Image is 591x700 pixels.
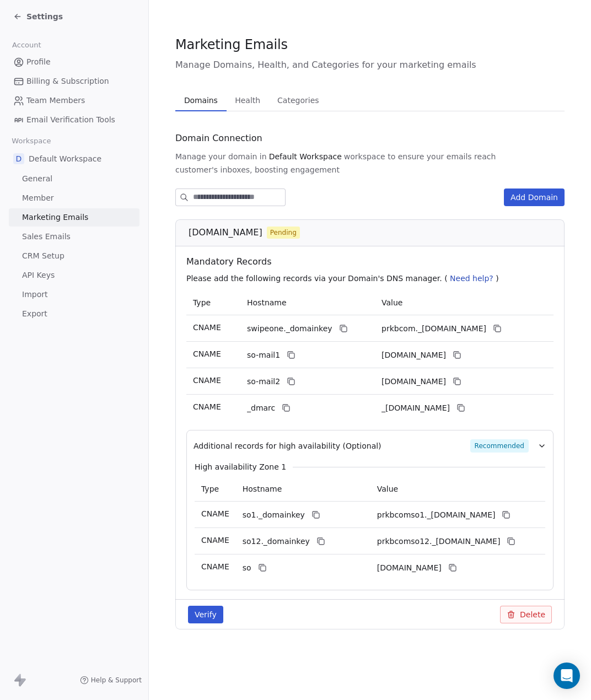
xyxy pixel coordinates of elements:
span: Categories [273,93,323,108]
span: Domains [180,93,222,108]
span: Mandatory Records [186,255,558,268]
span: workspace to ensure your emails reach [344,151,496,162]
a: General [9,170,139,188]
span: Value [377,484,398,493]
span: prkbcom1.swipeone.email [382,349,446,361]
span: Additional records for high availability (Optional) [194,440,382,451]
span: [DOMAIN_NAME] [189,226,262,239]
a: Settings [13,11,63,22]
span: Default Workspace [269,151,342,162]
span: Import [22,289,47,300]
a: Member [9,189,139,207]
span: customer's inboxes, boosting engagement [175,164,340,175]
span: CNAME [193,402,221,411]
span: CNAME [201,562,229,571]
span: swipeone._domainkey [247,323,332,335]
span: so-mail1 [247,349,280,361]
span: Member [22,192,54,204]
a: Team Members [9,91,139,110]
a: Import [9,286,139,304]
span: CRM Setup [22,250,65,262]
span: Export [22,308,47,320]
span: _dmarc [247,402,275,414]
span: Help & Support [91,676,142,685]
button: Additional records for high availability (Optional)Recommended [194,439,546,453]
span: Marketing Emails [175,36,288,53]
div: Additional records for high availability (Optional)Recommended [194,453,546,581]
span: Domain Connection [175,132,262,145]
span: API Keys [22,270,55,281]
span: General [22,173,52,185]
span: Manage Domains, Health, and Categories for your marketing emails [175,58,565,72]
a: Email Verification Tools [9,111,139,129]
span: Sales Emails [22,231,71,243]
span: Hostname [247,298,287,307]
button: Delete [500,606,552,623]
span: Need help? [450,274,493,283]
button: Verify [188,606,223,623]
a: API Keys [9,266,139,284]
p: Type [201,483,229,495]
button: Add Domain [504,189,565,206]
span: so [243,562,251,574]
span: Value [382,298,402,307]
span: Recommended [470,439,529,453]
span: Pending [270,228,297,238]
span: prkbcom2.swipeone.email [382,376,446,387]
span: _dmarc.swipeone.email [382,402,450,414]
span: prkbcomso1._domainkey.swipeone.email [377,509,496,521]
span: CNAME [193,323,221,332]
span: Team Members [26,95,85,106]
a: Help & Support [80,676,142,685]
a: Export [9,305,139,323]
div: Open Intercom Messenger [554,663,580,689]
span: Profile [26,56,51,68]
span: CNAME [201,509,229,518]
a: Billing & Subscription [9,72,139,90]
a: Marketing Emails [9,208,139,227]
span: CNAME [201,536,229,545]
a: Profile [9,53,139,71]
span: Billing & Subscription [26,76,109,87]
span: so12._domainkey [243,536,310,547]
span: prkbcomso.swipeone.email [377,562,442,574]
span: Settings [26,11,63,22]
span: Workspace [7,133,56,149]
span: Default Workspace [29,153,101,164]
span: Hostname [243,484,282,493]
span: so-mail2 [247,376,280,387]
span: CNAME [193,376,221,385]
span: Health [230,93,265,108]
a: Sales Emails [9,228,139,246]
span: CNAME [193,349,221,358]
a: CRM Setup [9,247,139,265]
span: High availability Zone 1 [195,461,286,472]
span: prkbcom._domainkey.swipeone.email [382,323,486,335]
span: prkbcomso12._domainkey.swipeone.email [377,536,501,547]
span: D [13,153,24,164]
span: Email Verification Tools [26,114,115,126]
p: Type [193,297,234,309]
p: Please add the following records via your Domain's DNS manager. ( ) [186,273,558,284]
span: so1._domainkey [243,509,305,521]
span: Marketing Emails [22,212,88,223]
span: Account [7,37,46,53]
span: Manage your domain in [175,151,267,162]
